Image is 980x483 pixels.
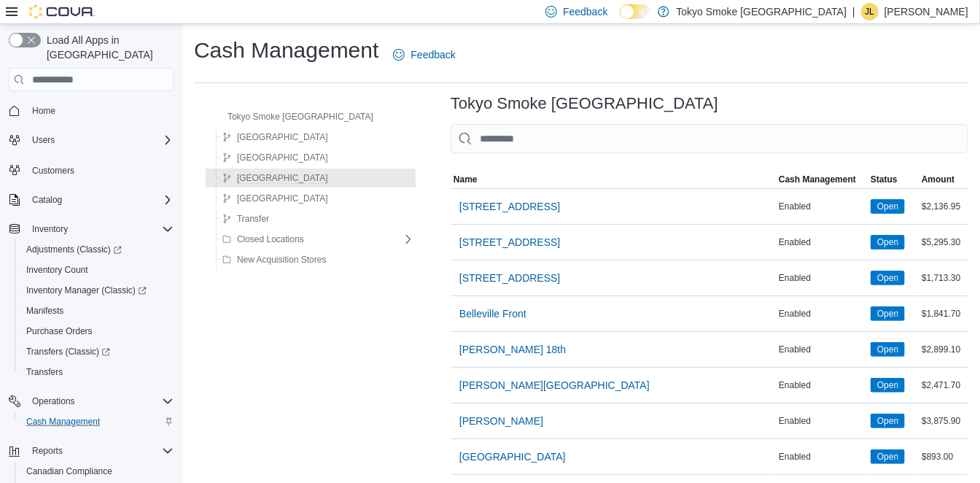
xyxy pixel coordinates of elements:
[776,233,868,251] div: Enabled
[20,322,174,340] span: Purchase Orders
[15,321,179,341] button: Purchase Orders
[20,363,174,381] span: Transfers
[20,241,174,258] span: Adjustments (Classic)
[237,254,327,266] span: New Acquisition Stores
[387,40,461,69] a: Feedback
[26,393,174,410] span: Operations
[217,169,334,187] button: [GEOGRAPHIC_DATA]
[26,131,174,149] span: Users
[919,448,968,465] div: $893.00
[861,3,879,20] div: Jenefer Luchies
[26,102,61,120] a: Home
[20,241,128,258] a: Adjustments (Classic)
[32,105,55,117] span: Home
[26,220,174,238] span: Inventory
[26,346,110,358] span: Transfers (Classic)
[852,3,855,20] p: |
[620,19,621,20] span: Dark Mode
[877,236,898,249] span: Open
[32,223,68,235] span: Inventory
[776,448,868,465] div: Enabled
[217,210,275,228] button: Transfer
[26,366,63,378] span: Transfers
[20,302,174,320] span: Manifests
[20,302,69,320] a: Manifests
[871,271,905,285] span: Open
[15,461,179,482] button: Canadian Compliance
[20,413,106,430] a: Cash Management
[15,280,179,301] a: Inventory Manager (Classic)
[29,4,95,19] img: Cova
[563,4,607,19] span: Feedback
[26,325,93,337] span: Purchase Orders
[3,100,179,121] button: Home
[207,108,379,125] button: Tokyo Smoke [GEOGRAPHIC_DATA]
[227,111,373,123] span: Tokyo Smoke [GEOGRAPHIC_DATA]
[459,199,560,214] span: [STREET_ADDRESS]
[15,239,179,260] a: Adjustments (Classic)
[877,379,898,392] span: Open
[454,263,566,293] button: [STREET_ADDRESS]
[217,190,334,207] button: [GEOGRAPHIC_DATA]
[459,378,650,393] span: [PERSON_NAME][GEOGRAPHIC_DATA]
[776,198,868,215] div: Enabled
[237,172,328,184] span: [GEOGRAPHIC_DATA]
[776,341,868,358] div: Enabled
[877,414,898,428] span: Open
[779,174,856,185] span: Cash Management
[459,271,560,285] span: [STREET_ADDRESS]
[877,343,898,356] span: Open
[3,391,179,411] button: Operations
[871,414,905,428] span: Open
[919,171,968,188] button: Amount
[194,36,378,65] h1: Cash Management
[15,301,179,321] button: Manifests
[877,450,898,463] span: Open
[459,449,566,464] span: [GEOGRAPHIC_DATA]
[454,228,566,257] button: [STREET_ADDRESS]
[454,406,549,436] button: [PERSON_NAME]
[237,213,269,225] span: Transfer
[26,161,174,179] span: Customers
[454,371,656,400] button: [PERSON_NAME][GEOGRAPHIC_DATA]
[3,190,179,210] button: Catalog
[871,378,905,393] span: Open
[776,269,868,287] div: Enabled
[919,376,968,394] div: $2,471.70
[877,307,898,320] span: Open
[3,159,179,180] button: Customers
[26,305,63,317] span: Manifests
[32,134,55,146] span: Users
[237,131,328,143] span: [GEOGRAPHIC_DATA]
[20,261,94,279] a: Inventory Count
[237,193,328,204] span: [GEOGRAPHIC_DATA]
[451,124,968,153] input: This is a search bar. As you type, the results lower in the page will automatically filter.
[26,220,74,238] button: Inventory
[20,343,116,360] a: Transfers (Classic)
[20,261,174,279] span: Inventory Count
[866,3,875,20] span: JL
[776,305,868,322] div: Enabled
[26,285,147,296] span: Inventory Manager (Classic)
[41,33,174,62] span: Load All Apps in [GEOGRAPHIC_DATA]
[454,174,478,185] span: Name
[877,271,898,285] span: Open
[871,199,905,214] span: Open
[26,442,69,460] button: Reports
[20,282,152,299] a: Inventory Manager (Classic)
[26,465,112,477] span: Canadian Compliance
[26,264,88,276] span: Inventory Count
[20,463,174,480] span: Canadian Compliance
[3,441,179,461] button: Reports
[217,231,310,248] button: Closed Locations
[20,322,98,340] a: Purchase Orders
[32,395,75,407] span: Operations
[871,306,905,321] span: Open
[15,362,179,382] button: Transfers
[15,260,179,280] button: Inventory Count
[217,251,332,268] button: New Acquisition Stores
[868,171,919,188] button: Status
[32,165,74,177] span: Customers
[919,305,968,322] div: $1,841.70
[20,413,174,430] span: Cash Management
